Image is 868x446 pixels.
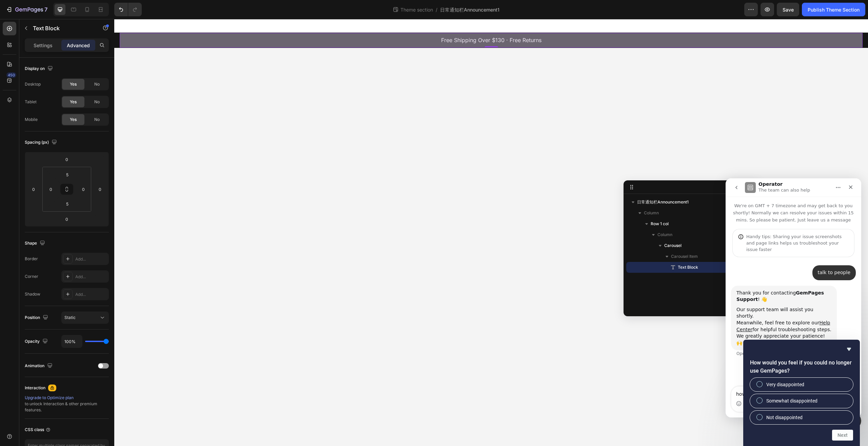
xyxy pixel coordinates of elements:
[25,99,37,105] div: Tablet
[664,242,682,249] span: Carousel
[657,231,672,238] span: Column
[60,214,74,224] input: 0
[94,117,100,123] span: No
[114,19,868,446] iframe: Design area
[750,345,853,441] div: How would you feel if you could no longer use GemPages?
[440,6,499,13] span: 日常通知栏Announcement1
[766,414,803,421] span: Not disappointed
[114,3,142,16] div: Undo/Redo
[25,361,54,371] div: Animation
[766,381,804,388] span: Very disappointed
[60,199,74,209] input: 5px
[808,6,860,13] div: Publish Theme Section
[60,170,74,180] input: 5px
[25,117,38,123] div: Mobile
[651,220,669,227] span: Row 1 col
[75,256,107,262] div: Add...
[25,313,50,322] div: Position
[25,395,109,413] div: to unlock Interaction & other premium features.
[25,337,49,346] div: Opacity
[61,311,109,324] button: Static
[25,291,40,297] div: Shadow
[750,378,853,424] div: How would you feel if you could no longer use GemPages?
[34,42,53,49] p: Settings
[671,253,698,260] span: Carousel Item
[64,315,76,320] span: Static
[726,178,861,417] iframe: Intercom live chat
[67,42,90,49] p: Advanced
[25,239,46,248] div: Shape
[678,264,698,271] span: Text Block
[845,345,853,353] button: Hide survey
[832,430,853,441] button: Next question
[94,99,100,105] span: No
[783,7,794,13] span: Save
[33,24,91,32] p: Text Block
[25,395,109,401] div: Upgrade to Optimize plan
[436,6,437,13] span: /
[802,3,865,16] button: Publish Theme Section
[750,359,853,375] h2: How would you feel if you could no longer use GemPages?
[46,184,56,194] input: 0px
[28,184,39,194] input: 0
[60,154,74,164] input: 0
[25,385,45,391] div: Interaction
[75,291,107,298] div: Add...
[44,5,47,14] p: 7
[62,335,82,347] input: Auto
[25,273,38,280] div: Corner
[25,81,41,87] div: Desktop
[70,81,77,87] span: Yes
[399,6,434,13] span: Theme section
[25,256,38,262] div: Border
[6,72,16,78] div: 450
[637,199,689,206] span: 日常通知栏Announcement1
[25,427,51,433] div: CSS class
[95,184,105,194] input: 0
[3,3,51,16] button: 7
[70,99,77,105] span: Yes
[75,274,107,280] div: Add...
[777,3,799,16] button: Save
[25,138,58,147] div: Spacing (px)
[78,184,88,194] input: 0px
[644,210,659,216] span: Column
[70,117,77,123] span: Yes
[25,64,54,73] div: Display on
[766,397,817,404] span: Somewhat disappointed
[94,81,100,87] span: No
